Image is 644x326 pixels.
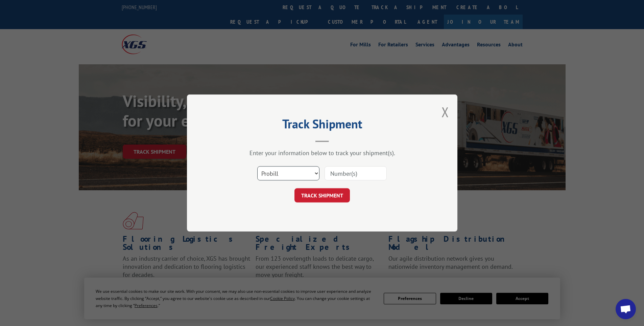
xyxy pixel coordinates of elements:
div: Enter your information below to track your shipment(s). [221,149,424,157]
input: Number(s) [325,166,387,180]
button: TRACK SHIPMENT [294,188,350,202]
button: Close modal [442,103,449,121]
div: Open chat [616,299,636,319]
h2: Track Shipment [221,119,424,132]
